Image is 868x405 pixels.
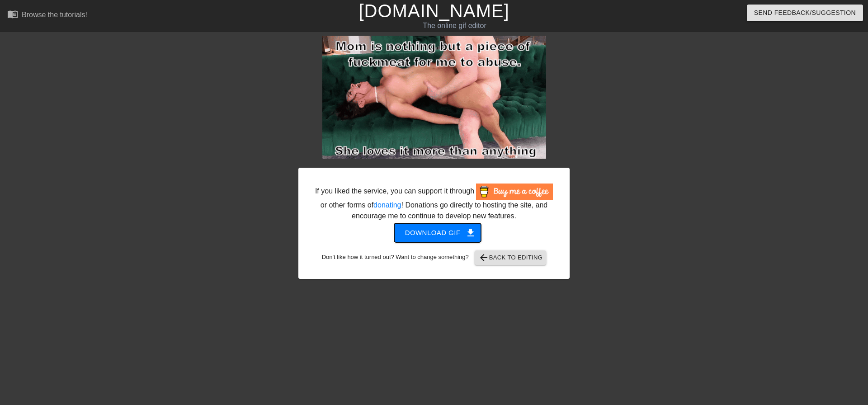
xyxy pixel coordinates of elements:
[475,250,547,265] button: Back to Editing
[387,228,481,236] a: Download gif
[394,223,481,242] button: Download gif
[294,20,615,31] div: The online gif editor
[465,227,476,238] span: get_app
[312,250,556,265] div: Don't like how it turned out? Want to change something?
[7,9,18,19] span: menu_book
[754,7,856,19] span: Send Feedback/Suggestion
[322,36,546,159] img: xnNdSkqK.gif
[314,184,554,221] div: If you liked the service, you can support it through or other forms of ! Donations go directly to...
[359,1,509,21] a: [DOMAIN_NAME]
[476,184,553,200] img: Buy Me A Coffee
[373,201,401,209] a: donating
[747,5,863,21] button: Send Feedback/Suggestion
[405,227,471,239] span: Download gif
[478,252,489,263] span: arrow_back
[478,252,543,263] span: Back to Editing
[22,11,87,19] div: Browse the tutorials!
[7,9,87,23] a: Browse the tutorials!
